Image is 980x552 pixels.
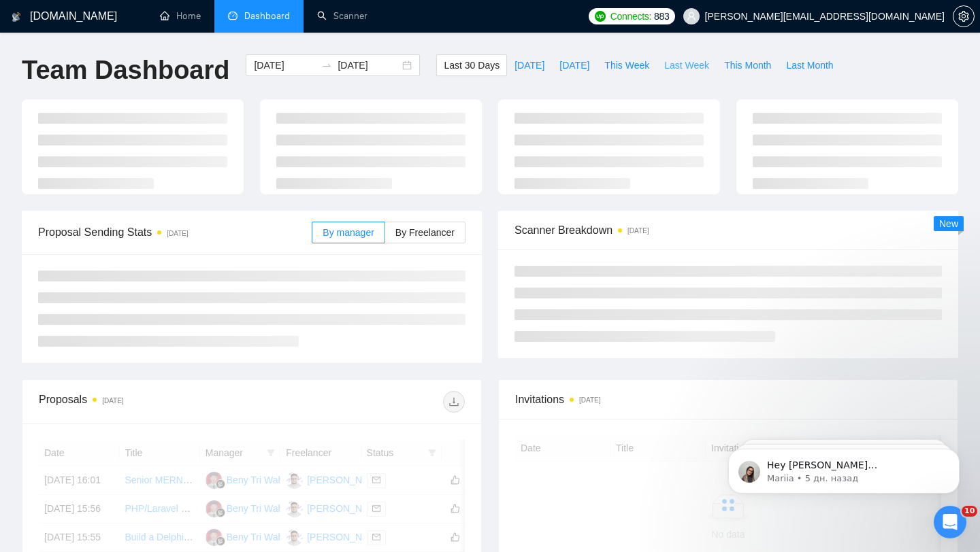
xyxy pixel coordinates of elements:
span: Dashboard [244,10,290,22]
button: Last Month [779,54,840,76]
time: [DATE] [579,396,600,404]
h1: Team Dashboard [22,54,229,86]
iframe: Intercom notifications сообщение [708,420,980,515]
div: Proposals [39,391,252,413]
span: swap-right [321,60,332,71]
button: This Month [717,54,779,76]
span: [DATE] [514,58,544,73]
span: [DATE] [559,58,589,73]
span: setting [953,11,974,22]
a: searchScanner [317,10,367,22]
span: Last 30 Days [444,58,500,73]
button: This Week [597,54,657,76]
span: This Month [724,58,771,73]
button: [DATE] [552,54,597,76]
input: Start date [254,58,316,73]
button: setting [953,5,975,27]
span: This Week [604,58,649,73]
input: End date [338,58,399,73]
span: Scanner Breakdown [514,222,942,239]
button: Last Week [657,54,717,76]
time: [DATE] [627,227,649,235]
span: Connects: [610,9,651,24]
time: [DATE] [167,230,188,237]
a: setting [953,11,975,22]
span: user [687,12,696,21]
img: logo [12,6,21,28]
button: Last 30 Days [436,54,507,76]
span: 883 [654,9,669,24]
img: upwork-logo.png [595,11,606,22]
span: Last Week [664,58,709,73]
span: Invitations [515,391,941,408]
span: New [939,218,958,229]
span: 10 [962,506,977,517]
button: [DATE] [507,54,552,76]
span: to [321,60,332,71]
span: By Freelancer [395,227,455,238]
span: Last Month [786,58,833,73]
span: Proposal Sending Stats [38,224,312,241]
span: dashboard [228,11,238,20]
a: homeHome [160,10,201,22]
span: By manager [323,227,374,238]
iframe: Intercom live chat [934,506,966,538]
time: [DATE] [102,397,123,404]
